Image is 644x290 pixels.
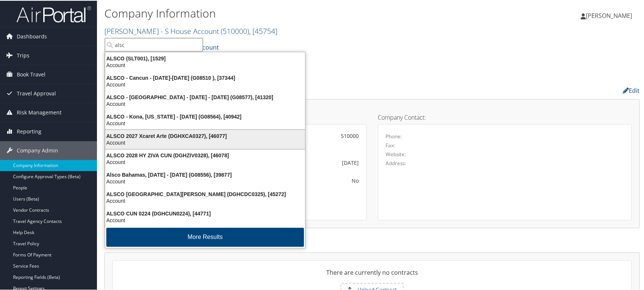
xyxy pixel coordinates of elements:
[101,132,310,139] div: ALSCO 2027 Xcaret Arte (DGHXCA0327), [46077]
[101,81,310,87] div: Account
[101,171,310,177] div: Alsco Bahamas, [DATE] - [DATE] (G08556), [39877]
[101,93,310,100] div: ALSCO - [GEOGRAPHIC_DATA] - [DATE] - [DATE] (G08577), [41320]
[101,209,310,216] div: ALSCO CUN 0224 (DGHCUN0224), [44771]
[101,74,310,81] div: ALSCO - Cancun - [DATE]-[DATE] (G08510 ), [37344]
[17,45,29,64] span: Trips
[101,113,310,119] div: ALSCO - Kona, [US_STATE] - [DATE] (G08564), [40942]
[101,139,310,145] div: Account
[101,151,310,158] div: ALSCO 2028 HY ZIVA CUN (DGHZIV0328), [46078]
[17,141,58,159] span: Company Admin
[249,25,277,35] span: , [ 45754 ]
[101,216,310,223] div: Account
[106,227,304,246] button: More Results
[101,100,310,107] div: Account
[17,64,45,83] span: Book Travel
[104,236,640,249] h2: Contracts:
[386,141,395,148] label: Fax:
[221,25,249,35] span: ( 510000 )
[581,4,640,26] a: [PERSON_NAME]
[17,83,56,102] span: Travel Approval
[17,103,62,121] span: Risk Management
[586,11,632,19] span: [PERSON_NAME]
[17,26,47,45] span: Dashboards
[101,61,310,68] div: Account
[386,159,406,166] label: Address:
[101,54,310,61] div: ALSCO (SLT001), [1529]
[623,86,640,94] a: Edit
[104,25,277,35] a: [PERSON_NAME] - S House Account
[16,5,91,22] img: airportal-logo.png
[113,267,631,282] div: There are currently no contracts
[378,114,632,120] h4: Company Contact:
[101,119,310,126] div: Account
[386,150,406,157] label: Website:
[101,197,310,204] div: Account
[101,190,310,197] div: ALSCO [GEOGRAPHIC_DATA][PERSON_NAME] (DGHCDC0325), [45272]
[105,37,203,51] input: Search Accounts
[104,5,461,21] h1: Company Information
[386,132,402,139] label: Phone:
[101,177,310,184] div: Account
[101,158,310,165] div: Account
[17,122,41,140] span: Reporting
